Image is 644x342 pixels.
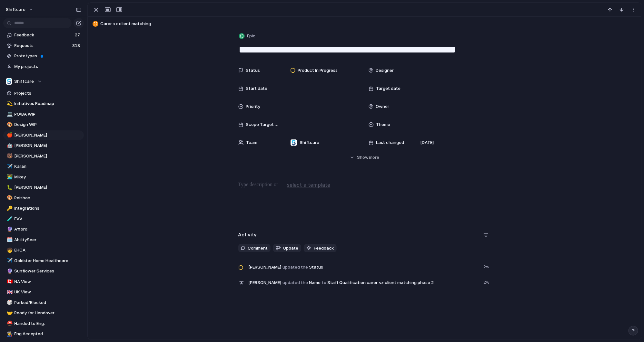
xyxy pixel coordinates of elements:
[7,173,11,181] div: 👨‍💻
[15,142,82,149] span: [PERSON_NAME]
[7,268,11,275] div: 🔮
[376,103,390,110] span: Owner
[6,268,12,274] button: 🔮
[421,139,434,146] span: [DATE]
[3,99,84,109] a: 💫Initiatives Roadmap
[3,319,84,328] a: ⛑️Handed to Eng.
[15,289,82,295] span: UK View
[7,278,11,285] div: 🇨🇦
[7,226,11,233] div: 🔮
[15,184,82,191] span: [PERSON_NAME]
[6,289,12,295] button: 🇬🇧
[15,100,82,107] span: Initiatives Roadmap
[376,121,391,128] span: Theme
[6,184,12,191] button: 🐛
[15,195,82,201] span: Peishan
[238,32,258,41] button: Epic
[100,21,639,27] span: Carer <> client matching
[15,153,82,159] span: [PERSON_NAME]
[286,180,332,190] button: select a template
[3,235,84,245] a: 🗓️AbilitySeer
[6,216,12,222] button: 🧪
[3,308,84,318] a: 🤝Ready for Handover
[3,214,84,224] a: 🧪EVV
[6,247,12,253] button: 🧒
[15,299,82,306] span: Parked/Blocked
[3,256,84,266] a: ✈️Goldstar Home Healthcare
[6,331,12,337] button: 👨‍🏭
[282,264,308,271] span: updated the
[3,151,84,161] a: 🐻[PERSON_NAME]
[3,109,84,119] a: 💻PO/BA WIP
[15,90,82,97] span: Projects
[15,216,82,222] span: EVV
[3,193,84,203] a: 🎨Peishan
[3,120,84,129] div: 🎨Design WIP
[15,111,82,118] span: PO/BA WIP
[15,43,70,49] span: Requests
[3,141,84,150] a: 🤖[PERSON_NAME]
[484,278,491,286] span: 2w
[3,277,84,287] a: 🇨🇦NA View
[3,298,84,308] a: 🎲Parked/Blocked
[376,85,401,92] span: Target date
[7,257,11,264] div: ✈️
[7,289,11,296] div: 🇬🇧
[7,163,11,170] div: ✈️
[7,194,11,202] div: 🎨
[249,280,282,286] span: [PERSON_NAME]
[238,152,491,163] button: Showmore
[15,53,82,59] span: Prototypes
[3,183,84,192] a: 🐛[PERSON_NAME]
[3,287,84,297] a: 🇬🇧UK View
[7,184,11,191] div: 🐛
[246,139,258,146] span: Team
[249,264,282,271] span: [PERSON_NAME]
[7,152,11,160] div: 🐻
[3,172,84,182] a: 👨‍💻Mikey
[3,30,84,40] a: Feedback27
[248,245,268,252] span: Comment
[15,237,82,243] span: AbilitySeer
[91,19,639,29] button: Carer <> client matching
[6,279,12,285] button: 🇨🇦
[15,320,82,327] span: Handed to Eng.
[6,6,25,13] span: shiftcare
[3,266,84,276] a: 🔮Sunflower Services
[7,142,11,149] div: 🤖
[15,258,82,264] span: Goldstar Home Healthcare
[75,32,81,38] span: 27
[15,121,82,128] span: Design WIP
[6,320,12,327] button: ⛑️
[273,244,301,252] button: Update
[304,244,337,252] button: Feedback
[3,51,84,61] a: Prototypes
[282,280,308,286] span: updated the
[15,331,82,337] span: Eng Accepted
[7,205,11,212] div: 🔑
[238,244,271,252] button: Comment
[3,204,84,213] a: 🔑Integrations
[298,67,338,74] span: Product In Progress
[300,139,320,146] span: Shiftcare
[7,299,11,306] div: 🎲
[15,268,82,274] span: Sunflower Services
[6,205,12,212] button: 🔑
[249,262,480,271] span: Status
[238,231,257,239] h2: Activity
[6,226,12,233] button: 🔮
[314,245,334,252] span: Feedback
[376,67,394,74] span: Designer
[6,258,12,264] button: ✈️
